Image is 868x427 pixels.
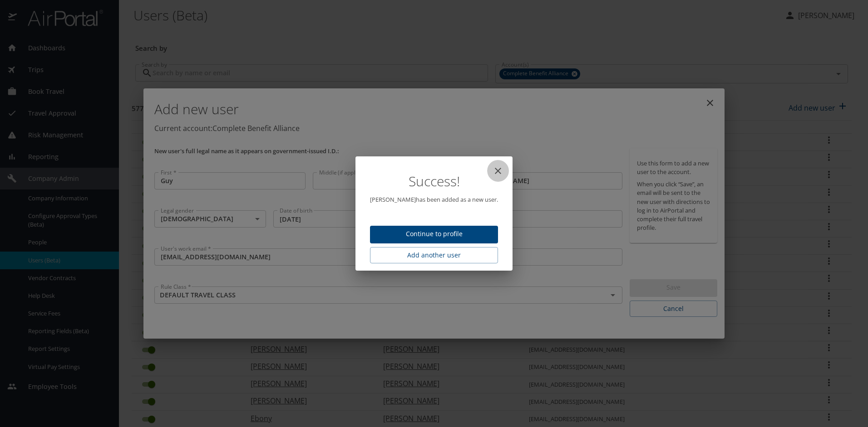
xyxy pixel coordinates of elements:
[377,228,491,240] span: Continue to profile
[377,250,491,261] span: Add another user
[370,226,498,243] button: Continue to profile
[487,160,509,182] button: close
[370,195,498,204] p: [PERSON_NAME] has been added as a new user.
[370,175,498,188] h1: Success!
[370,247,498,264] button: Add another user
